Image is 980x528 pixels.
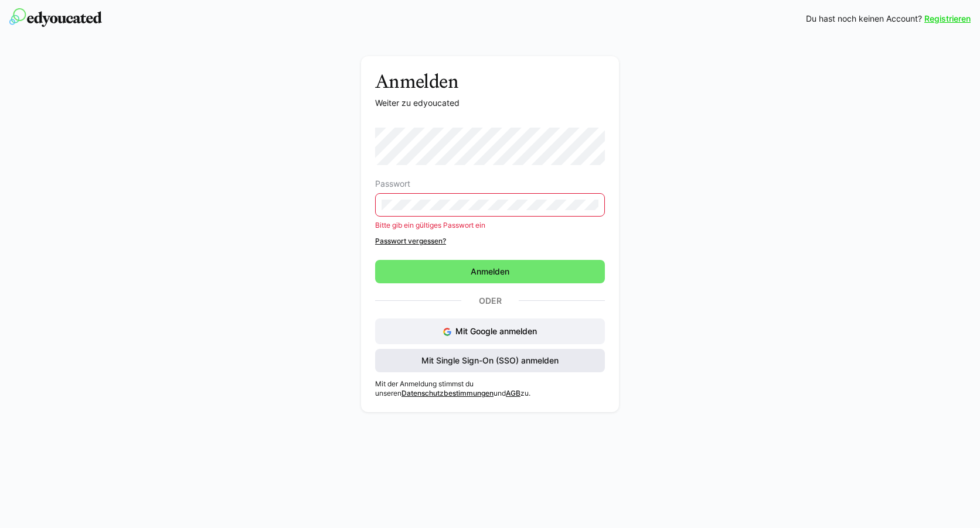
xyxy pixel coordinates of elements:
p: Weiter zu edyoucated [375,97,605,109]
span: Passwort [375,179,410,188]
span: Du hast noch keinen Account? [806,13,922,25]
a: Datenschutzbestimmungen [401,389,494,397]
a: Registrieren [924,13,971,25]
p: Mit der Anmeldung stimmst du unseren und zu. [375,379,605,398]
h3: Anmelden [375,70,605,92]
button: Mit Google anmelden [375,318,605,344]
a: Passwort vergessen? [375,236,605,246]
span: Mit Google anmelden [455,326,537,336]
span: Bitte gib ein gültiges Passwort ein [375,221,485,229]
span: Mit Single Sign-On (SSO) anmelden [420,355,560,366]
p: Oder [461,293,519,309]
span: Anmelden [469,266,511,277]
a: AGB [506,389,520,397]
button: Anmelden [375,260,605,283]
img: edyoucated [9,8,102,27]
button: Mit Single Sign-On (SSO) anmelden [375,349,605,372]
